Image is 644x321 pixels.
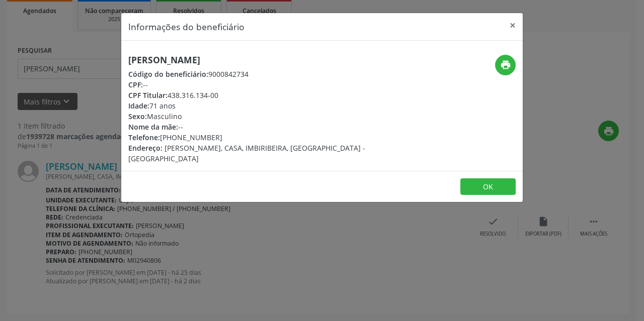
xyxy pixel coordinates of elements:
[128,100,382,111] div: 71 anos
[128,55,382,65] h5: [PERSON_NAME]
[128,111,382,122] div: Masculino
[128,112,147,121] span: Sexo:
[495,55,516,75] button: print
[128,122,178,132] span: Nome da mãe:
[128,132,382,143] div: [PHONE_NUMBER]
[128,90,382,100] div: 438.316.134-00
[128,133,160,142] span: Telefone:
[460,178,516,195] button: OK
[128,69,382,79] div: 9000842734
[128,79,382,90] div: --
[500,59,511,70] i: print
[128,122,382,132] div: --
[128,69,208,79] span: Código do beneficiário:
[128,90,168,100] span: CPF Titular:
[503,13,523,38] button: Close
[128,143,163,153] span: Endereço:
[128,143,365,163] span: [PERSON_NAME], CASA, IMBIRIBEIRA, [GEOGRAPHIC_DATA] - [GEOGRAPHIC_DATA]
[128,80,143,89] span: CPF:
[128,101,149,111] span: Idade:
[128,20,245,33] h5: Informações do beneficiário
